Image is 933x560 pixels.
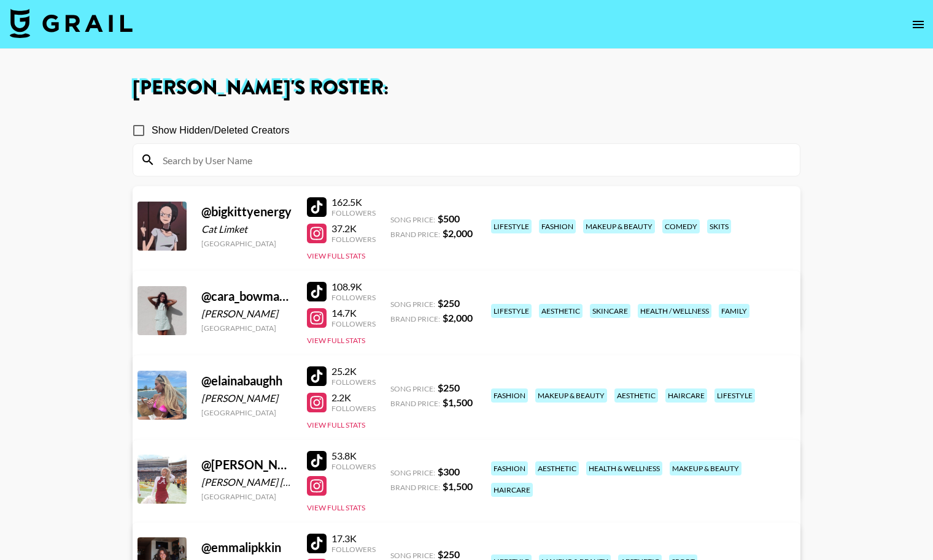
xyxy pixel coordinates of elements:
[438,213,460,224] strong: $ 500
[201,408,292,417] div: [GEOGRAPHIC_DATA]
[331,365,376,377] div: 25.2K
[438,382,460,393] strong: $ 250
[307,503,365,512] button: View Full Stats
[331,532,376,545] div: 17.3K
[443,312,473,324] strong: $ 2,000
[535,461,579,475] div: aesthetic
[539,219,576,233] div: fashion
[491,388,528,403] div: fashion
[201,492,292,501] div: [GEOGRAPHIC_DATA]
[331,392,376,404] div: 2.2K
[390,551,435,560] span: Song Price:
[201,392,292,404] div: [PERSON_NAME]
[155,150,792,170] input: Search by User Name
[590,304,630,318] div: skincare
[201,239,292,248] div: [GEOGRAPHIC_DATA]
[307,336,365,345] button: View Full Stats
[331,307,376,319] div: 14.7K
[10,9,133,38] img: Grail Talent
[390,314,440,324] span: Brand Price:
[331,404,376,413] div: Followers
[670,461,741,475] div: makeup & beauty
[539,304,583,318] div: aesthetic
[443,396,473,408] strong: $ 1,500
[201,373,292,388] div: @ elainabaughh
[201,476,292,488] div: [PERSON_NAME] [PERSON_NAME]
[331,462,376,471] div: Followers
[491,304,532,318] div: lifestyle
[331,235,376,244] div: Followers
[331,281,376,293] div: 108.9K
[331,319,376,328] div: Followers
[714,388,755,403] div: lifestyle
[665,388,707,403] div: haircare
[443,227,473,239] strong: $ 2,000
[438,466,460,477] strong: $ 300
[201,457,292,472] div: @ [PERSON_NAME].brownnnn
[331,545,376,554] div: Followers
[438,548,460,560] strong: $ 250
[201,289,292,304] div: @ cara_bowman12
[719,304,749,318] div: family
[331,196,376,208] div: 162.5K
[133,78,800,98] h1: [PERSON_NAME] 's Roster:
[491,461,528,475] div: fashion
[614,388,658,403] div: aesthetic
[331,293,376,302] div: Followers
[331,208,376,218] div: Followers
[586,461,662,475] div: health & wellness
[331,450,376,462] div: 53.8K
[707,219,731,233] div: skits
[638,304,711,318] div: health / wellness
[390,300,435,309] span: Song Price:
[201,324,292,333] div: [GEOGRAPHIC_DATA]
[201,540,292,555] div: @ emmalipkkin
[906,12,931,37] button: open drawer
[390,230,440,239] span: Brand Price:
[307,420,365,429] button: View Full Stats
[390,215,435,224] span: Song Price:
[390,483,440,492] span: Brand Price:
[491,483,533,497] div: haircare
[390,399,440,408] span: Brand Price:
[152,123,290,138] span: Show Hidden/Deleted Creators
[331,222,376,235] div: 37.2K
[201,204,292,219] div: @ bigkittyenergy
[331,377,376,387] div: Followers
[201,308,292,320] div: [PERSON_NAME]
[583,219,655,233] div: makeup & beauty
[438,297,460,309] strong: $ 250
[201,223,292,235] div: Cat Limket
[390,468,435,477] span: Song Price:
[662,219,700,233] div: comedy
[390,384,435,393] span: Song Price:
[307,251,365,260] button: View Full Stats
[535,388,607,403] div: makeup & beauty
[491,219,532,233] div: lifestyle
[443,480,473,492] strong: $ 1,500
